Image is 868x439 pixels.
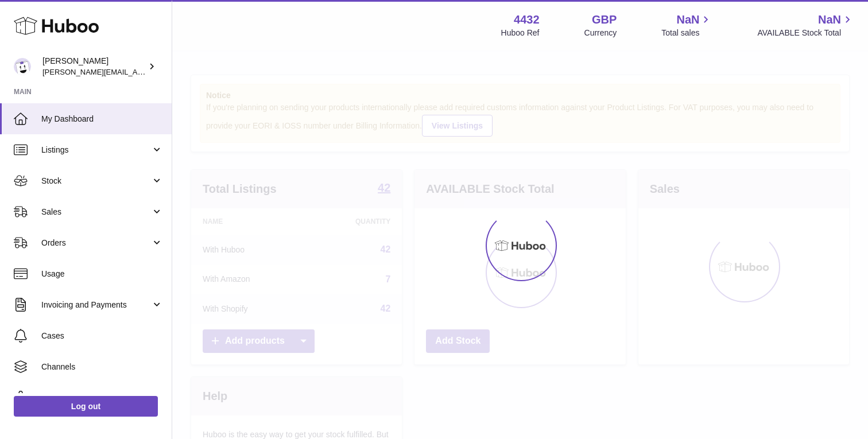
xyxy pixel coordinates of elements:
a: NaN Total sales [661,12,712,38]
div: [PERSON_NAME] [42,56,146,77]
span: Total sales [661,28,712,38]
span: Invoicing and Payments [41,300,151,310]
a: Log out [14,396,158,417]
span: AVAILABLE Stock Total [757,28,854,38]
strong: 4432 [514,12,540,28]
span: Orders [41,238,151,248]
span: Settings [41,393,163,403]
strong: GBP [592,12,617,28]
a: NaN AVAILABLE Stock Total [757,12,854,38]
span: NaN [676,12,699,28]
span: Usage [41,269,163,279]
span: Channels [41,362,163,372]
span: Cases [41,331,163,341]
span: Listings [41,145,151,156]
span: My Dashboard [41,114,163,125]
span: NaN [818,12,841,28]
img: akhil@amalachai.com [14,58,31,75]
div: Currency [584,28,617,38]
span: [PERSON_NAME][EMAIL_ADDRESS][DOMAIN_NAME] [42,67,230,76]
div: Huboo Ref [501,28,540,38]
span: Stock [41,176,151,187]
span: Sales [41,207,151,217]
